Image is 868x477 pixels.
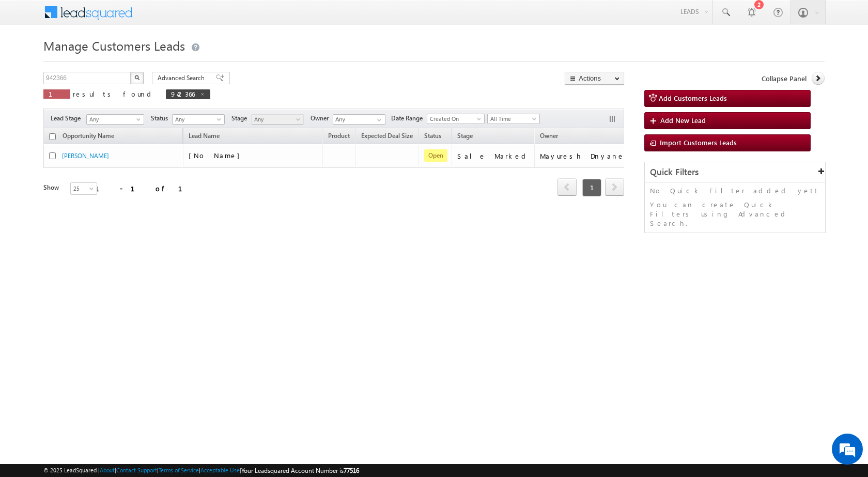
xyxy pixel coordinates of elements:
[95,182,195,194] div: 1 - 1 of 1
[159,467,199,473] a: Terms of Service
[158,73,208,83] span: Advanced Search
[557,178,577,196] span: prev
[311,114,333,123] span: Owner
[183,130,225,144] span: Lead Name
[457,132,473,140] span: Stage
[488,114,537,124] span: All Time
[231,114,251,123] span: Stage
[660,138,737,147] span: Import Customers Leads
[86,114,144,125] a: Any
[49,133,56,140] input: Check all records
[100,467,115,473] a: About
[43,37,185,54] span: Manage Customers Leads
[333,114,385,125] input: Type to Search
[650,186,820,195] p: No Quick Filter added yet!
[252,115,301,124] span: Any
[557,179,577,196] a: prev
[391,114,427,123] span: Date Range
[645,162,825,182] div: Quick Filters
[73,89,155,98] span: results found
[540,132,558,140] span: Owner
[43,466,359,475] span: © 2025 LeadSquared | | | | |
[427,114,485,124] a: Created On
[62,152,109,160] a: [PERSON_NAME]
[251,114,304,125] a: Any
[71,184,98,193] span: 25
[57,130,119,144] a: Opportunity Name
[189,151,245,160] span: [No Name]
[70,182,97,195] a: 25
[540,151,643,161] div: Mayuresh Dnyaneshwar Uttarwar
[361,132,413,140] span: Expected Deal Size
[419,130,446,144] a: Status
[660,116,706,125] span: Add New Lead
[427,114,481,124] span: Created On
[116,467,157,473] a: Contact Support
[582,179,601,196] span: 1
[171,89,195,98] span: 942366
[487,114,540,124] a: All Time
[51,114,85,123] span: Lead Stage
[659,94,727,102] span: Add Customers Leads
[151,114,172,123] span: Status
[49,89,65,98] span: 1
[344,467,359,474] span: 77516
[457,151,530,161] div: Sale Marked
[241,467,359,474] span: Your Leadsquared Account Number is
[605,179,624,196] a: next
[134,75,139,80] img: Search
[356,130,418,144] a: Expected Deal Size
[762,74,807,83] span: Collapse Panel
[565,72,624,85] button: Actions
[371,115,384,125] a: Show All Items
[424,149,447,162] span: Open
[452,130,478,144] a: Stage
[63,132,114,140] span: Opportunity Name
[172,114,225,125] a: Any
[605,178,624,196] span: next
[328,132,350,140] span: Product
[87,115,141,124] span: Any
[43,183,62,192] div: Show
[650,200,820,228] p: You can create Quick Filters using Advanced Search.
[173,115,222,124] span: Any
[200,467,240,473] a: Acceptable Use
